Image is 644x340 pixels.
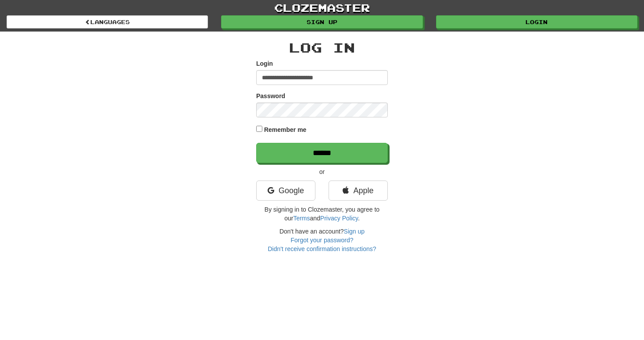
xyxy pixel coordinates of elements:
[329,181,388,201] a: Apple
[221,15,422,28] a: Sign up
[256,205,388,223] p: By signing in to Clozemaster, you agree to our and .
[290,237,353,244] a: Forgot your password?
[436,15,637,28] a: Login
[7,15,208,28] a: Languages
[264,125,307,134] label: Remember me
[320,215,358,222] a: Privacy Policy
[268,245,376,252] a: Didn't receive confirmation instructions?
[344,228,365,235] a: Sign up
[256,40,388,55] h2: Log In
[256,92,285,100] label: Password
[256,181,315,201] a: Google
[293,215,310,222] a: Terms
[256,59,273,68] label: Login
[256,227,388,253] div: Don't have an account?
[256,167,388,176] p: or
